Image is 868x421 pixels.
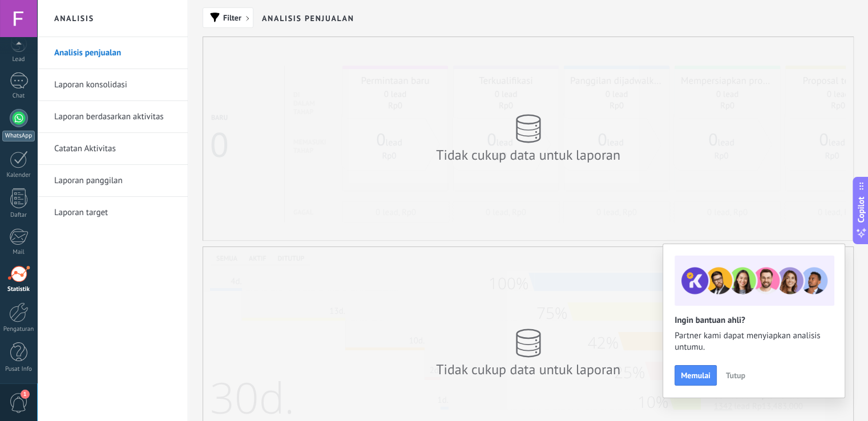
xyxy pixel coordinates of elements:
[54,69,176,101] a: Laporan konsolidasi
[37,101,188,133] li: Laporan berdasarkan aktivitas
[426,146,631,164] div: Tidak cukup data untuk laporan
[681,371,710,379] span: Memulai
[2,286,35,293] div: Statistik
[54,197,176,229] a: Laporan target
[37,165,188,197] li: Laporan panggilan
[2,212,35,219] div: Daftar
[2,92,35,100] div: Chat
[37,69,188,101] li: Laporan konsolidasi
[37,133,188,165] li: Catatan Aktivitas
[726,371,745,379] span: Tutup
[2,249,35,256] div: Mail
[2,131,35,141] div: WhatsApp
[426,361,631,378] div: Tidak cukup data untuk laporan
[675,365,717,386] button: Memulai
[54,101,176,133] a: Laporan berdasarkan aktivitas
[2,326,35,333] div: Pengaturan
[2,366,35,373] div: Pusat Info
[54,165,176,197] a: Laporan panggilan
[37,197,188,228] li: Laporan target
[21,390,30,399] span: 1
[54,133,176,165] a: Catatan Aktivitas
[675,315,833,326] h2: Ingin bantuan ahli?
[203,7,253,28] button: Filter
[721,367,750,384] button: Tutup
[2,172,35,179] div: Kalender
[54,37,176,69] a: Analisis penjualan
[223,14,241,22] span: Filter
[855,197,867,223] span: Copilot
[675,330,833,353] span: Partner kami dapat menyiapkan analisis untumu.
[2,56,35,63] div: Lead
[37,37,188,69] li: Analisis penjualan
